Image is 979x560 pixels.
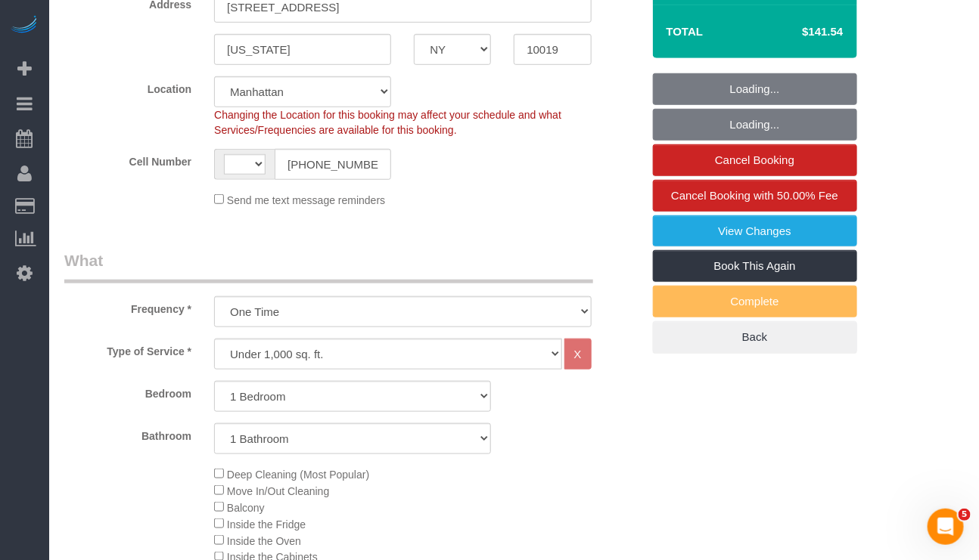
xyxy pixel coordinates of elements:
[928,509,964,545] iframe: Intercom live chat
[959,509,971,521] span: 5
[64,249,593,283] legend: What
[514,34,591,65] input: Zip Code
[227,518,306,531] span: Inside the Fridge
[653,215,857,247] a: View Changes
[653,180,857,212] a: Cancel Booking with 50.00% Fee
[653,144,857,176] a: Cancel Booking
[227,485,329,497] span: Move In/Out Cleaning
[53,423,203,444] label: Bathroom
[757,26,843,39] h4: $141.54
[9,15,39,36] img: Automaid Logo
[53,149,203,169] label: Cell Number
[53,296,203,317] label: Frequency *
[667,25,704,38] strong: Total
[227,469,369,481] span: Deep Cleaning (Most Popular)
[53,339,203,359] label: Type of Service *
[671,189,838,202] span: Cancel Booking with 50.00% Fee
[53,381,203,401] label: Bedroom
[214,34,391,65] input: City
[653,321,857,353] a: Back
[227,502,265,514] span: Balcony
[653,250,857,282] a: Book This Again
[53,76,203,97] label: Location
[275,149,391,180] input: Cell Number
[227,535,301,547] span: Inside the Oven
[214,109,561,136] span: Changing the Location for this booking may affect your schedule and what Services/Frequencies are...
[227,194,385,206] span: Send me text message reminders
